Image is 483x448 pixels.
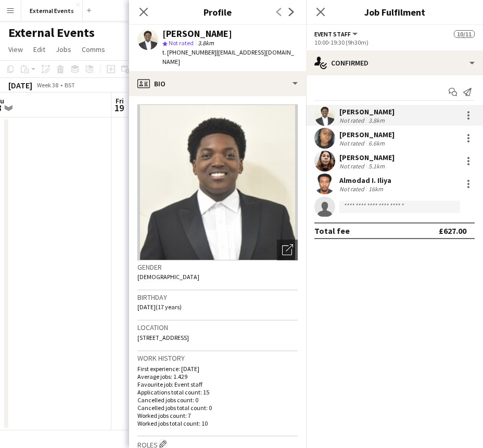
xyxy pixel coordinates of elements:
p: Applications total count: 15 [137,388,298,396]
p: First experience: [DATE] [137,365,298,373]
div: Bio [129,71,306,96]
a: Jobs [52,43,75,56]
div: 3.8km [366,116,387,124]
div: Almodad I. Iliya [339,176,391,185]
span: [DEMOGRAPHIC_DATA] [137,273,199,281]
a: View [4,43,27,56]
h3: Work history [137,353,298,363]
p: Worked jobs count: 7 [137,412,298,419]
div: Not rated [339,162,366,170]
button: External Events [21,1,83,21]
h3: Job Fulfilment [306,5,483,19]
p: Worked jobs total count: 10 [137,419,298,427]
div: [PERSON_NAME] [162,29,232,38]
div: [PERSON_NAME] [339,153,395,162]
div: 6.6km [366,139,387,147]
span: t. [PHONE_NUMBER] [162,48,217,56]
h3: Birthday [137,293,298,302]
div: BST [65,81,75,89]
span: Comms [82,45,105,54]
span: 10/11 [454,30,475,38]
div: [DATE] [8,80,32,90]
span: Week 38 [34,81,60,89]
span: Not rated [169,39,194,47]
span: Event staff [314,30,351,38]
div: Not rated [339,139,366,147]
h3: Location [137,323,298,332]
p: Cancelled jobs total count: 0 [137,404,298,412]
h1: External Events [8,25,95,41]
h3: Profile [129,5,306,19]
div: Total fee [314,226,350,236]
span: 3.8km [196,39,216,47]
span: | [EMAIL_ADDRESS][DOMAIN_NAME] [162,48,294,65]
span: 19 [114,102,124,114]
a: Edit [29,43,49,56]
div: 16km [366,185,385,193]
span: Edit [33,45,45,54]
div: 5.1km [366,162,387,170]
p: Favourite job: Event staff [137,380,298,388]
span: View [8,45,23,54]
h3: Gender [137,262,298,272]
button: Event staff [314,30,359,38]
div: Not rated [339,185,366,193]
div: Open photos pop-in [277,240,298,260]
div: 10:00-19:30 (9h30m) [314,38,475,46]
div: [PERSON_NAME] [339,130,395,139]
a: Comms [78,43,109,56]
div: Confirmed [306,50,483,75]
span: [STREET_ADDRESS] [137,334,189,341]
span: [DATE] (17 years) [137,303,182,311]
img: Crew avatar or photo [137,104,298,260]
span: Fri [116,96,124,106]
p: Cancelled jobs count: 0 [137,396,298,404]
div: £627.00 [439,226,466,236]
div: Not rated [339,116,366,124]
div: [PERSON_NAME] [339,107,395,116]
span: Jobs [56,45,71,54]
p: Average jobs: 1.429 [137,373,298,380]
